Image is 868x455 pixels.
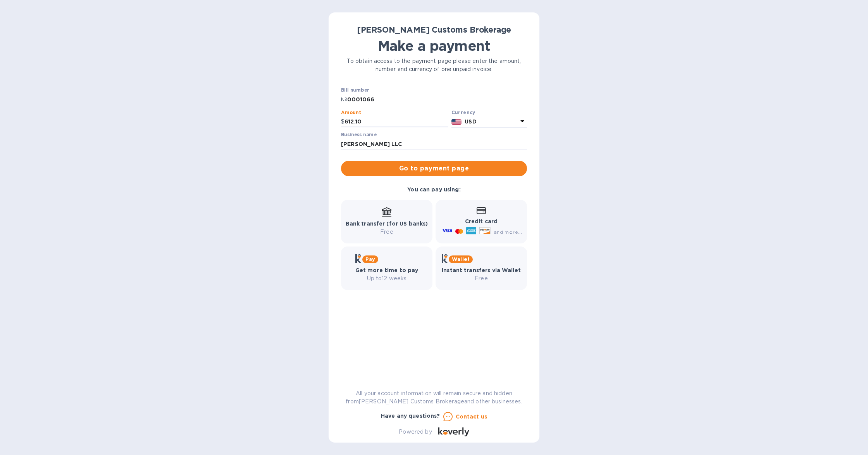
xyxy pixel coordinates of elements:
p: Free [346,228,428,236]
p: Up to 12 weeks [355,274,418,283]
u: Contact us [456,413,487,420]
b: Get more time to pay [355,267,418,273]
input: 0.00 [344,116,448,128]
b: Wallet [452,256,470,262]
b: USD [465,118,476,125]
span: and more... [494,229,522,235]
label: Business name [341,133,377,137]
h1: Make a payment [341,38,527,54]
b: Pay [365,256,375,262]
label: Amount [341,110,361,115]
b: You can pay using: [407,186,460,193]
p: Powered by [399,428,432,436]
b: Credit card [465,218,498,224]
p: All your account information will remain secure and hidden from [PERSON_NAME] Customs Brokerage a... [341,389,527,406]
b: Have any questions? [381,413,440,419]
button: Go to payment page [341,161,527,176]
b: Currency [451,109,475,115]
input: Enter business name [341,138,527,150]
img: USD [451,119,462,125]
p: $ [341,118,344,126]
b: [PERSON_NAME] Customs Brokerage [357,25,511,35]
p: Free [442,274,521,283]
p: № [341,96,347,104]
label: Bill number [341,88,369,93]
b: Bank transfer (for US banks) [346,221,428,227]
span: Go to payment page [347,164,521,173]
p: To obtain access to the payment page please enter the amount, number and currency of one unpaid i... [341,57,527,73]
b: Instant transfers via Wallet [442,267,521,273]
input: Enter bill number [347,94,527,105]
